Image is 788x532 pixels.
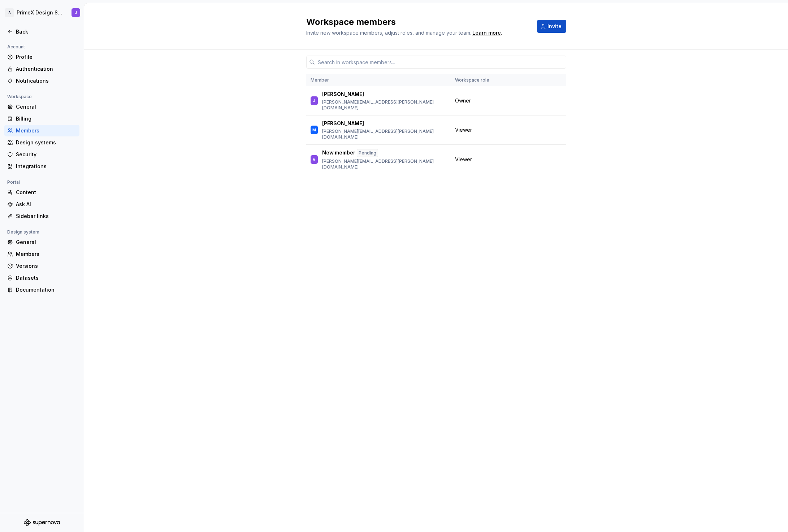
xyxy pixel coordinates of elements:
div: Members [16,127,77,134]
p: [PERSON_NAME] [322,120,364,127]
div: General [16,103,77,110]
div: Versions [16,262,77,270]
h2: Workspace members [306,16,528,28]
a: Datasets [4,272,79,284]
svg: Supernova Logo [24,519,60,526]
div: PrimeX Design System [17,9,63,16]
div: Profile [16,53,77,61]
div: Security [16,151,77,158]
p: [PERSON_NAME][EMAIL_ADDRESS][PERSON_NAME][DOMAIN_NAME] [322,128,446,140]
p: [PERSON_NAME] [322,91,364,98]
div: General [16,239,77,246]
span: Viewer [455,156,472,163]
div: Authentication [16,65,77,73]
div: J [75,10,77,16]
div: Pending [357,149,378,157]
span: Invite [547,23,562,30]
a: General [4,236,79,248]
a: Design systems [4,137,79,148]
div: Sidebar links [16,213,77,220]
div: Ask AI [16,201,77,208]
div: Documentation [16,286,77,293]
a: Billing [4,113,79,125]
a: Authentication [4,63,79,75]
span: Owner [455,97,471,104]
div: J [313,97,315,104]
div: Datasets [16,274,77,282]
a: Notifications [4,75,79,87]
a: Content [4,187,79,198]
a: Back [4,26,79,38]
div: M [312,126,316,134]
button: APrimeX Design SystemJ [1,5,82,21]
a: Security [4,149,79,160]
p: [PERSON_NAME][EMAIL_ADDRESS][PERSON_NAME][DOMAIN_NAME] [322,99,446,111]
a: Sidebar links [4,210,79,222]
a: Members [4,248,79,260]
button: Invite [537,20,566,33]
span: Viewer [455,126,472,134]
a: Profile [4,51,79,63]
span: Invite new workspace members, adjust roles, and manage your team. [306,30,471,36]
div: Portal [4,178,23,187]
input: Search in workspace members... [315,56,566,69]
span: . [471,30,502,36]
a: General [4,101,79,113]
div: Content [16,189,77,196]
div: Workspace [4,92,35,101]
div: Integrations [16,163,77,170]
div: Design system [4,228,42,236]
a: Versions [4,260,79,272]
div: Notifications [16,77,77,84]
div: Members [16,250,77,258]
p: [PERSON_NAME][EMAIL_ADDRESS][PERSON_NAME][DOMAIN_NAME] [322,158,446,170]
div: V [313,156,315,163]
th: Workspace role [451,74,506,86]
div: Billing [16,115,77,122]
div: Design systems [16,139,77,146]
a: Ask AI [4,199,79,210]
div: Account [4,43,28,51]
a: Members [4,125,79,136]
a: Integrations [4,161,79,172]
a: Learn more [472,29,501,36]
div: Back [16,28,77,35]
p: New member [322,149,355,157]
a: Documentation [4,284,79,296]
th: Member [306,74,451,86]
div: A [5,8,14,17]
